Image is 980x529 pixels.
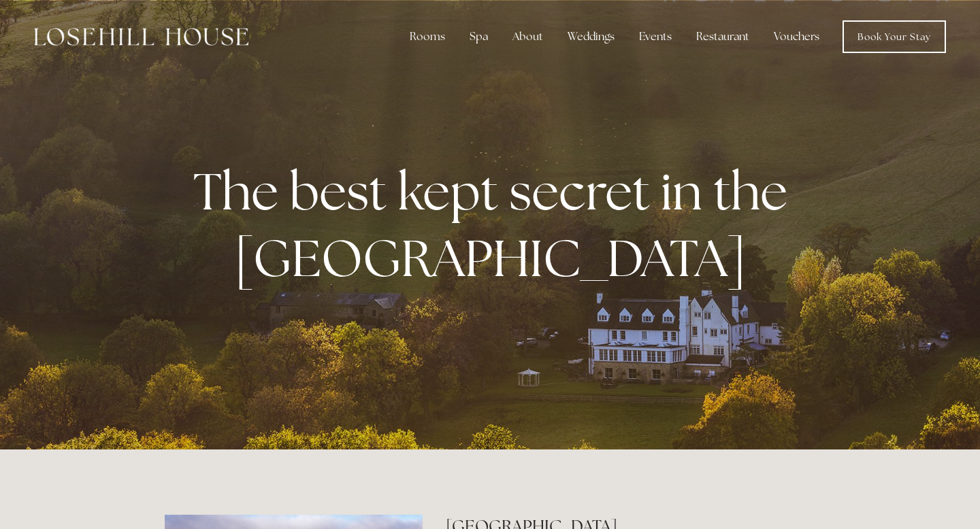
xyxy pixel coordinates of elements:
img: Losehill House [34,28,248,46]
a: Vouchers [763,23,830,50]
div: Restaurant [685,23,760,50]
div: Events [628,23,683,50]
div: About [502,23,554,50]
a: Book Your Stay [843,20,946,53]
div: Weddings [557,23,625,50]
strong: The best kept secret in the [GEOGRAPHIC_DATA] [193,158,798,291]
div: Spa [459,23,499,50]
div: Rooms [399,23,456,50]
